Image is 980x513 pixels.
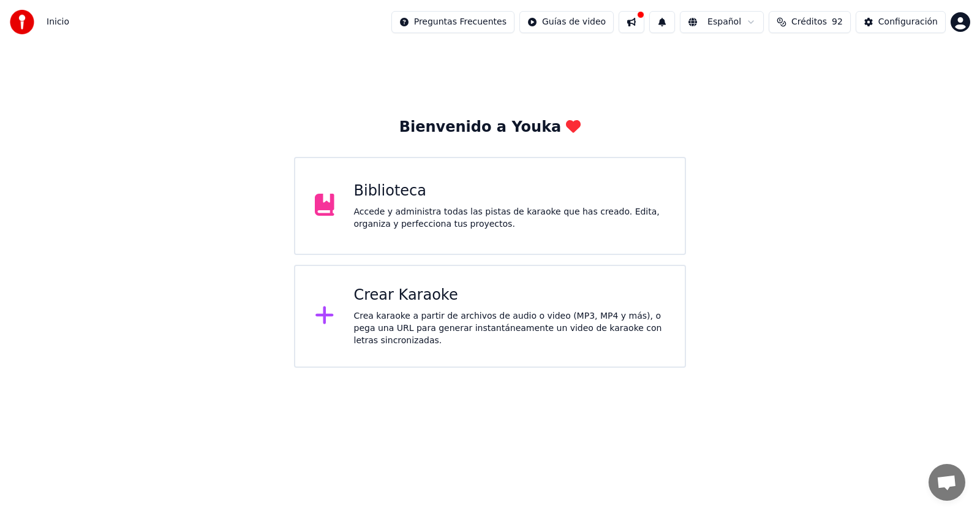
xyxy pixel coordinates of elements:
[354,310,666,347] div: Crea karaoke a partir de archivos de audio o video (MP3, MP4 y más), o pega una URL para generar ...
[354,181,666,201] div: Biblioteca
[391,11,514,33] button: Preguntas Frecuentes
[791,16,827,28] span: Créditos
[832,16,843,28] span: 92
[354,286,666,305] div: Crear Karaoke
[47,16,69,28] span: Inicio
[878,16,938,28] div: Configuración
[856,11,946,33] button: Configuración
[769,11,851,33] button: Créditos92
[354,206,666,230] div: Accede y administra todas las pistas de karaoke que has creado. Edita, organiza y perfecciona tus...
[519,11,614,33] button: Guías de video
[47,16,69,28] nav: breadcrumb
[10,10,34,34] img: youka
[929,464,965,501] a: Chat abierto
[399,118,581,137] div: Bienvenido a Youka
